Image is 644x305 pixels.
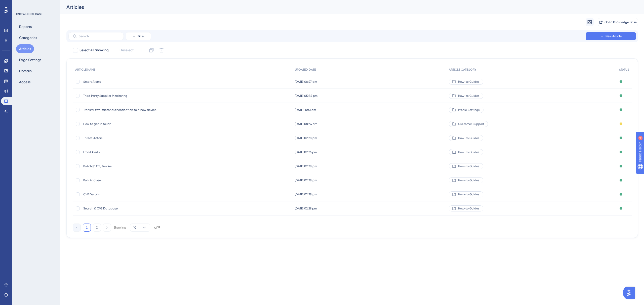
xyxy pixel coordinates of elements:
span: Need Help? [12,1,31,7]
button: Articles [16,44,34,53]
span: 10 [133,226,136,230]
button: Domain [16,66,35,75]
span: Third Party Supplier Monitoring [83,94,164,98]
span: [DATE] 08:27 am [295,80,317,84]
span: Deselect [119,47,134,53]
span: Select All Showing [79,47,109,53]
button: Deselect [115,46,138,55]
span: How-to Guides [458,192,479,196]
span: [DATE] 08:34 am [295,122,317,126]
span: STATUS [619,68,629,72]
span: How-to Guides [458,164,479,168]
div: KNOWLEDGE BASE [16,12,42,16]
span: ARTICLE CATEGORY [449,68,476,72]
span: [DATE] 02:26 pm [295,150,317,154]
span: Bulk Analyser [83,178,164,182]
button: Categories [16,33,40,42]
span: Profile Settings [458,108,480,112]
button: Access [16,77,33,86]
span: [DATE] 05:55 pm [295,94,317,98]
span: Smart Alerts [83,80,164,84]
span: [DATE] 02:28 pm [295,164,317,168]
div: Showing [113,225,126,230]
span: [DATE] 02:28 pm [295,136,317,140]
span: How-to Guides [458,206,479,210]
input: Search [79,34,119,38]
span: [DATE] 02:28 pm [295,178,317,182]
button: Reports [16,22,35,31]
iframe: UserGuiding AI Assistant Launcher [623,285,638,300]
div: Articles [66,4,625,11]
span: How to get in touch [83,122,164,126]
span: ARTICLE NAME [75,68,95,72]
div: of 19 [154,225,160,230]
span: Patch [DATE] Tracker [83,164,164,168]
button: 10 [130,224,150,232]
span: [DATE] 02:28 pm [295,192,317,196]
span: How-to Guides [458,94,479,98]
button: Page Settings [16,55,44,64]
span: Customer Support [458,122,484,126]
span: Filter [138,34,145,38]
span: How-to Guides [458,150,479,154]
button: Filter [126,32,151,40]
span: How-to Guides [458,80,479,84]
span: How-to Guides [458,136,479,140]
button: Go to Knowledge Base [598,18,638,26]
span: How-to Guides [458,178,479,182]
span: Transfer two-factor authentication to a new device [83,108,164,112]
span: CVE Details [83,192,164,196]
span: UPDATED DATE [295,68,316,72]
button: New Article [586,32,636,40]
span: Go to Knowledge Base [605,20,637,24]
span: New Article [606,34,622,38]
button: 1 [83,224,91,232]
button: 2 [93,224,101,232]
span: [DATE] 02:29 pm [295,206,317,210]
span: Search & CVE Database [83,206,164,210]
div: 4 [35,3,36,7]
span: [DATE] 10:41 am [295,108,316,112]
span: Email Alerts [83,150,164,154]
span: Threat Actors [83,136,164,140]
